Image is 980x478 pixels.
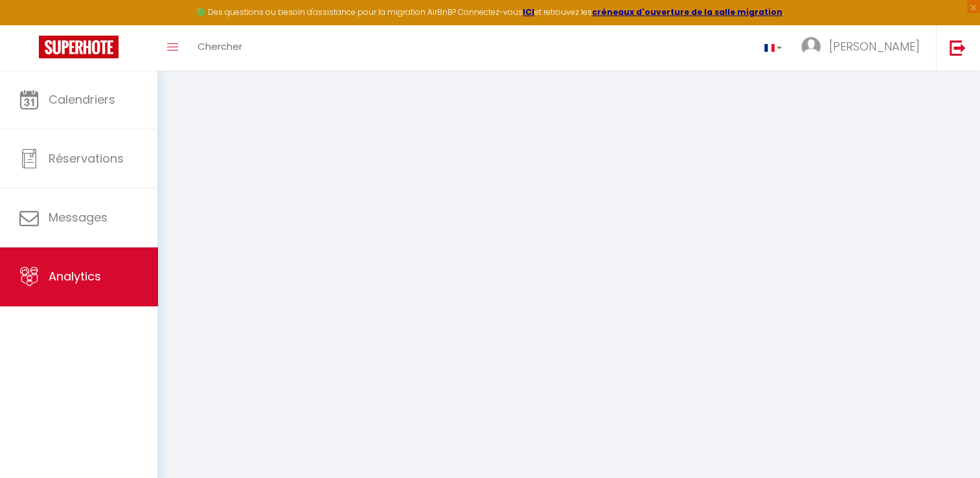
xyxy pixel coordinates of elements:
img: logout [950,40,966,56]
span: [PERSON_NAME] [829,38,920,54]
a: créneaux d'ouverture de la salle migration [592,6,782,17]
a: Chercher [188,25,252,71]
img: ... [801,37,821,56]
a: ICI [523,6,534,17]
span: Calendriers [49,91,115,108]
span: Messages [49,209,108,225]
span: Chercher [198,40,242,53]
img: Super Booking [39,36,119,58]
span: Analytics [49,268,101,284]
button: Ouvrir le widget de chat LiveChat [10,5,49,44]
span: Réservations [49,150,124,166]
a: ... [PERSON_NAME] [792,25,936,71]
